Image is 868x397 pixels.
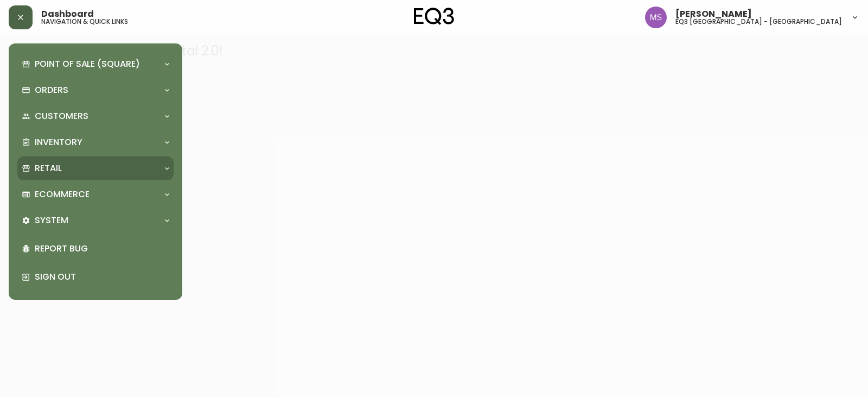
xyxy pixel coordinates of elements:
div: Sign Out [17,263,174,291]
p: Retail [35,162,62,174]
div: Ecommerce [17,182,174,206]
p: System [35,215,68,226]
div: Report Bug [17,235,174,263]
span: Dashboard [41,10,94,18]
div: Customers [17,104,174,128]
p: Report Bug [35,243,169,255]
div: Retail [17,156,174,180]
img: logo [414,8,454,25]
p: Ecommerce [35,188,90,200]
h5: eq3 [GEOGRAPHIC_DATA] - [GEOGRAPHIC_DATA] [675,18,842,25]
img: 1b6e43211f6f3cc0b0729c9049b8e7af [645,7,667,28]
p: Orders [35,84,68,96]
p: Sign Out [35,271,169,283]
div: Inventory [17,130,174,154]
h5: navigation & quick links [41,18,128,25]
div: Orders [17,78,174,102]
div: System [17,209,174,232]
span: [PERSON_NAME] [675,10,752,18]
p: Point of Sale (Square) [35,58,140,70]
p: Inventory [35,136,82,148]
div: Point of Sale (Square) [17,52,174,76]
p: Customers [35,110,88,122]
